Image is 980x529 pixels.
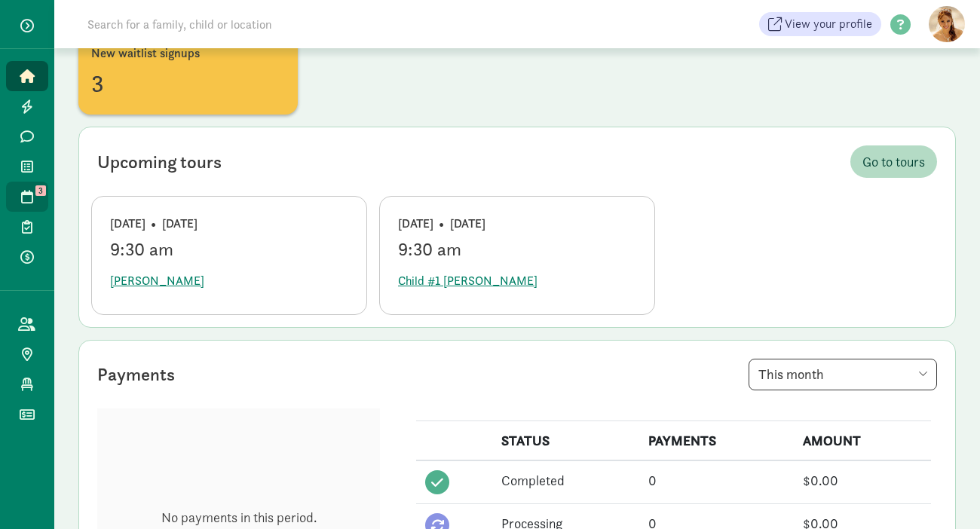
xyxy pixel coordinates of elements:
input: Search for a family, child or location [78,9,501,39]
a: Go to tours [850,145,937,178]
span: [PERSON_NAME] [110,272,204,290]
iframe: Chat Widget [905,457,980,529]
div: Payments [97,361,175,388]
div: Completed [501,470,630,491]
div: 3 [91,66,285,102]
div: 9:30 am [110,239,348,260]
div: $0.00 [803,470,922,491]
th: AMOUNT [794,421,931,461]
div: Upcoming tours [97,148,222,176]
span: Go to tours [862,151,925,172]
th: PAYMENTS [639,421,794,461]
span: 3 [35,185,46,196]
button: Child #1 [PERSON_NAME] [398,266,537,296]
a: View your profile [759,12,881,36]
span: View your profile [785,15,872,33]
th: STATUS [492,421,639,461]
div: [DATE] • [DATE] [398,215,636,233]
a: 3 [6,182,48,212]
div: [DATE] • [DATE] [110,215,348,233]
div: New waitlist signups [91,44,285,63]
p: No payments in this period. [127,509,350,527]
div: 0 [648,470,785,491]
span: Child #1 [PERSON_NAME] [398,272,537,290]
div: 9:30 am [398,239,636,260]
button: [PERSON_NAME] [110,266,204,296]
